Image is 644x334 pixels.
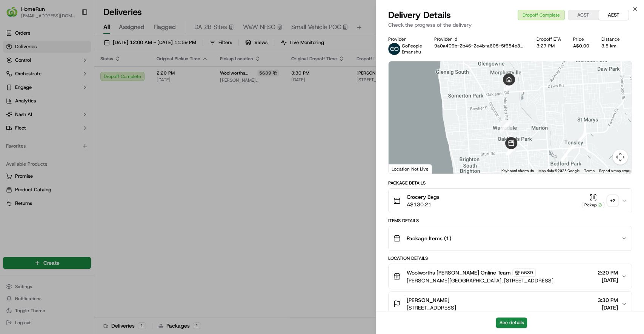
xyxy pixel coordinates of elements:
[434,36,524,42] div: Provider Id
[504,81,514,91] div: 10
[502,120,512,130] div: 9
[582,202,604,208] div: Pickup
[389,189,632,213] button: Grocery BagsA$130.21Pickup+2
[536,43,561,49] div: 3:27 PM
[407,277,553,284] span: [PERSON_NAME][GEOGRAPHIC_DATA], [STREET_ADDRESS]
[573,43,589,49] div: A$0.00
[388,180,632,186] div: Package Details
[407,201,440,208] span: A$130.21
[582,194,604,208] button: Pickup
[402,43,422,49] p: GoPeople
[506,146,516,156] div: 8
[582,194,618,208] button: Pickup+2
[388,21,632,29] p: Check the progress of the delivery
[390,164,415,174] a: Open this area in Google Maps (opens a new window)
[536,36,561,42] div: Dropoff ETA
[407,269,511,276] span: Woolworths [PERSON_NAME] Online Team
[598,10,629,20] button: AEST
[598,269,618,276] span: 2:20 PM
[389,292,632,316] button: [PERSON_NAME][STREET_ADDRESS]3:30 PM[DATE]
[598,304,618,311] span: [DATE]
[598,296,618,304] span: 3:30 PM
[402,49,421,55] span: Emanshu
[584,169,595,173] a: Terms (opens in new tab)
[506,145,515,155] div: 3
[434,43,524,49] button: 9a0a409b-2b46-2e4b-a605-5f654e3df60c
[389,264,632,289] button: Woolworths [PERSON_NAME] Online Team5639[PERSON_NAME][GEOGRAPHIC_DATA], [STREET_ADDRESS]2:20 PM[D...
[407,193,440,201] span: Grocery Bags
[407,235,451,242] span: Package Items ( 1 )
[521,270,533,276] span: 5639
[613,149,628,165] button: Map camera controls
[538,169,579,173] span: Map data ©2025 Google
[407,296,449,304] span: [PERSON_NAME]
[389,226,632,250] button: Package Items (1)
[599,169,629,173] a: Report a map error
[388,218,632,224] div: Items Details
[390,164,415,174] img: Google
[501,168,534,174] button: Keyboard shortcuts
[601,36,620,42] div: Distance
[607,195,618,206] div: + 2
[497,117,507,127] div: 1
[388,36,422,42] div: Provider
[388,43,400,55] img: gopeople_logo.png
[573,36,589,42] div: Price
[388,9,451,21] span: Delivery Details
[389,164,432,174] div: Location Not Live
[598,276,618,284] span: [DATE]
[568,10,598,20] button: ACST
[500,122,509,132] div: 2
[496,317,527,328] button: See details
[601,43,620,49] div: 3.5 km
[407,304,456,311] span: [STREET_ADDRESS]
[388,255,632,261] div: Location Details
